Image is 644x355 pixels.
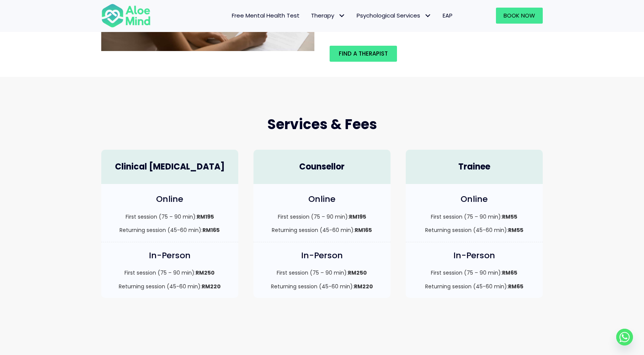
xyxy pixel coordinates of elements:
strong: RM165 [202,226,220,234]
span: Book Now [504,11,535,19]
nav: Menu [161,8,458,24]
h4: In-Person [109,250,231,262]
p: Returning session (45-60 min): [261,226,383,234]
p: Returning session (45-60 min): [109,226,231,234]
strong: RM55 [502,213,517,221]
h4: Counsellor [261,161,383,173]
p: First session (75 – 90 min): [109,269,231,277]
h4: In-Person [413,250,535,262]
strong: RM220 [202,283,221,290]
span: Free Mental Health Test [232,11,300,19]
h4: In-Person [261,250,383,262]
p: First session (75 – 90 min): [109,213,231,221]
span: Services & Fees [267,115,377,134]
a: Book Now [496,8,543,24]
a: EAP [437,8,458,24]
p: Returning session (45-60 min): [261,283,383,290]
strong: RM250 [348,269,367,277]
span: Psychological Services [357,11,431,19]
h4: Online [261,193,383,205]
h4: Clinical [MEDICAL_DATA] [109,161,231,173]
span: EAP [443,11,453,19]
strong: RM165 [355,226,372,234]
p: First session (75 – 90 min): [413,213,535,221]
h4: Online [413,193,535,205]
strong: RM65 [502,269,517,277]
strong: RM250 [196,269,215,277]
p: First session (75 – 90 min): [261,213,383,221]
p: First session (75 – 90 min): [261,269,383,277]
a: Find a therapist [330,46,397,62]
p: Returning session (45-60 min): [109,283,231,290]
p: First session (75 – 90 min): [413,269,535,277]
strong: RM195 [197,213,214,221]
span: Therapy: submenu [336,10,347,21]
p: Returning session (45-60 min): [413,226,535,234]
a: Whatsapp [616,329,633,345]
strong: RM55 [508,226,523,234]
h4: Online [109,193,231,205]
img: Aloe mind Logo [101,3,151,28]
a: Free Mental Health Test [226,8,305,24]
a: TherapyTherapy: submenu [305,8,351,24]
span: Find a therapist [339,50,388,58]
p: Returning session (45-60 min): [413,283,535,290]
strong: RM220 [354,283,373,290]
strong: RM65 [508,283,523,290]
span: Psychological Services: submenu [422,10,433,21]
span: Therapy [311,11,345,19]
a: Psychological ServicesPsychological Services: submenu [351,8,437,24]
h4: Trainee [413,161,535,173]
strong: RM195 [349,213,366,221]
